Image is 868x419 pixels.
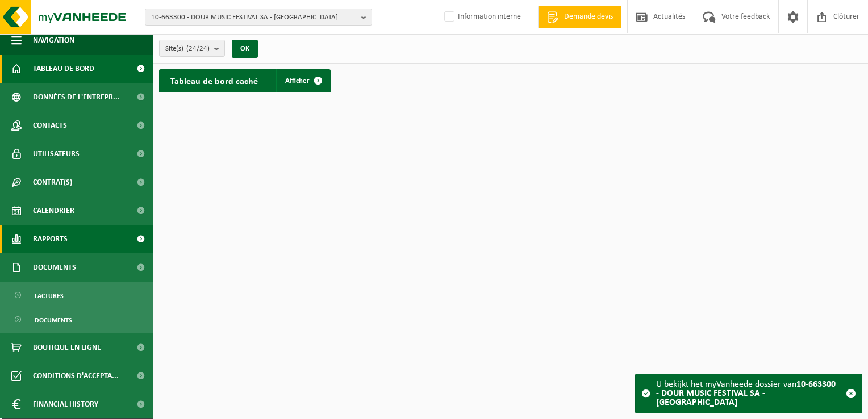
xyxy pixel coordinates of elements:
span: 10-663300 - DOUR MUSIC FESTIVAL SA - [GEOGRAPHIC_DATA] [151,9,357,26]
span: Contrat(s) [33,168,72,196]
a: Afficher [276,69,329,92]
span: Afficher [285,77,310,85]
span: Demande devis [561,11,616,23]
span: Boutique en ligne [33,333,101,362]
span: Contacts [33,111,67,140]
a: Demande devis [538,6,621,28]
span: Documents [33,253,76,282]
count: (24/24) [186,45,210,52]
span: Navigation [33,26,74,55]
span: Tableau de bord [33,55,94,83]
span: Calendrier [33,196,74,225]
button: Site(s)(24/24) [159,40,225,57]
label: Information interne [442,9,521,26]
button: OK [232,40,258,58]
div: U bekijkt het myVanheede dossier van [656,374,840,413]
span: Données de l'entrepr... [33,83,120,111]
span: Utilisateurs [33,140,80,168]
span: Site(s) [165,40,210,57]
a: Factures [3,284,151,306]
span: Factures [35,285,64,307]
button: 10-663300 - DOUR MUSIC FESTIVAL SA - [GEOGRAPHIC_DATA] [145,9,372,26]
strong: 10-663300 - DOUR MUSIC FESTIVAL SA - [GEOGRAPHIC_DATA] [656,380,836,407]
span: Conditions d'accepta... [33,362,119,390]
h2: Tableau de bord caché [159,69,269,91]
span: Documents [35,309,72,331]
span: Rapports [33,225,68,253]
a: Documents [3,309,151,330]
span: Financial History [33,390,98,418]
